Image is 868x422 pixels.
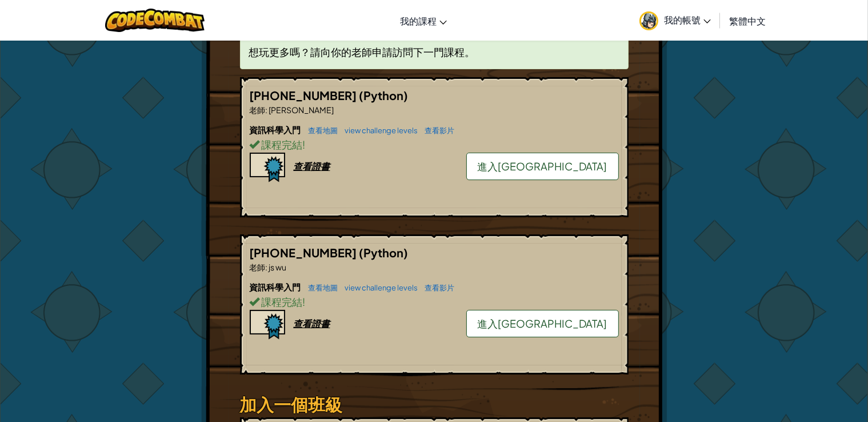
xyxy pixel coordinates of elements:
[294,160,330,172] div: 查看證書
[294,317,330,329] div: 查看證書
[339,283,418,292] a: view challenge levels
[634,2,717,38] a: 我的帳號
[419,283,455,292] a: 查看影片
[664,14,711,26] span: 我的帳號
[303,283,338,292] a: 查看地圖
[266,262,268,272] span: :
[723,5,771,36] a: 繁體中文
[400,15,437,27] span: 我的課程
[250,245,359,260] span: [PHONE_NUMBER]
[729,15,766,27] span: 繁體中文
[240,392,629,417] h3: 加入一個班級
[268,262,287,272] span: js wu
[250,262,266,272] span: 老師
[250,310,285,340] img: certificate-icon.png
[250,153,285,182] img: certificate-icon.png
[303,138,306,151] span: !
[250,105,266,115] span: 老師
[359,88,409,102] span: (Python)
[249,45,475,58] span: 想玩更多嗎？請向你的老師申請訪問下一門課程。
[250,124,303,135] span: 資訊科學入門
[478,317,607,330] span: 進入[GEOGRAPHIC_DATA]
[339,126,418,135] a: view challenge levels
[478,160,607,173] span: 進入[GEOGRAPHIC_DATA]
[260,295,303,308] span: 課程完結
[266,105,268,115] span: :
[260,138,303,151] span: 課程完結
[359,245,409,260] span: (Python)
[394,5,453,36] a: 我的課程
[250,160,330,172] a: 查看證書
[250,88,359,102] span: [PHONE_NUMBER]
[639,11,658,30] img: avatar
[250,317,330,329] a: 查看證書
[250,281,303,292] span: 資訊科學入門
[419,126,455,135] a: 查看影片
[303,126,338,135] a: 查看地圖
[105,9,205,32] img: CodeCombat logo
[268,105,334,115] span: [PERSON_NAME]
[303,295,306,308] span: !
